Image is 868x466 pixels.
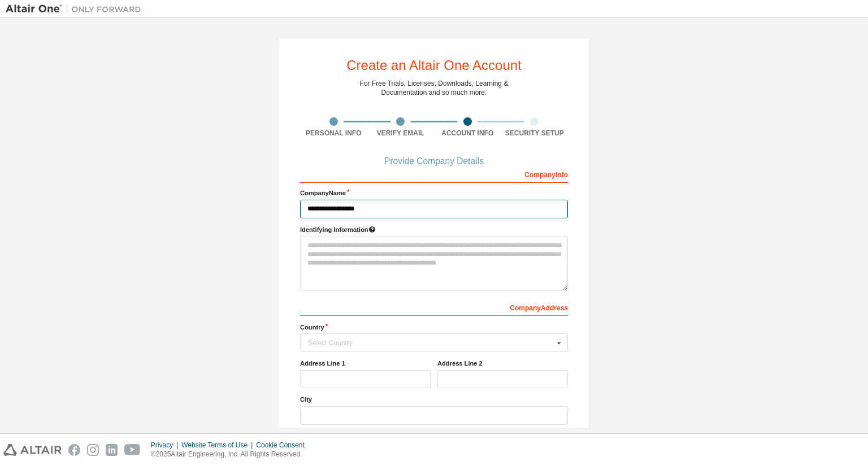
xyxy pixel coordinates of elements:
img: Altair One [6,3,147,15]
label: Address Line 1 [300,359,431,368]
div: Privacy [151,441,181,450]
div: Security Setup [501,129,568,138]
div: Select Country [308,340,554,346]
label: Address Line 2 [437,359,568,368]
img: facebook.svg [68,444,80,456]
div: Verify Email [367,129,435,138]
div: Personal Info [300,129,367,138]
label: Please provide any information that will help our support team identify your company. Email and n... [300,225,568,234]
div: Account Info [434,129,501,138]
div: For Free Trials, Licenses, Downloads, Learning & Documentation and so much more. [360,79,509,97]
p: © 2025 Altair Engineering, Inc. All Rights Reserved. [151,450,311,459]
label: Company Name [300,188,568,197]
div: Cookie Consent [256,441,311,450]
img: youtube.svg [124,444,141,456]
img: instagram.svg [87,444,99,456]
div: Create an Altair One Account [346,59,522,72]
div: Company Info [300,165,568,183]
div: Provide Company Details [300,158,568,165]
label: City [300,395,568,404]
img: linkedin.svg [106,444,118,456]
div: Website Terms of Use [181,441,256,450]
div: Company Address [300,298,568,316]
img: altair_logo.svg [3,444,62,456]
label: Country [300,323,568,332]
